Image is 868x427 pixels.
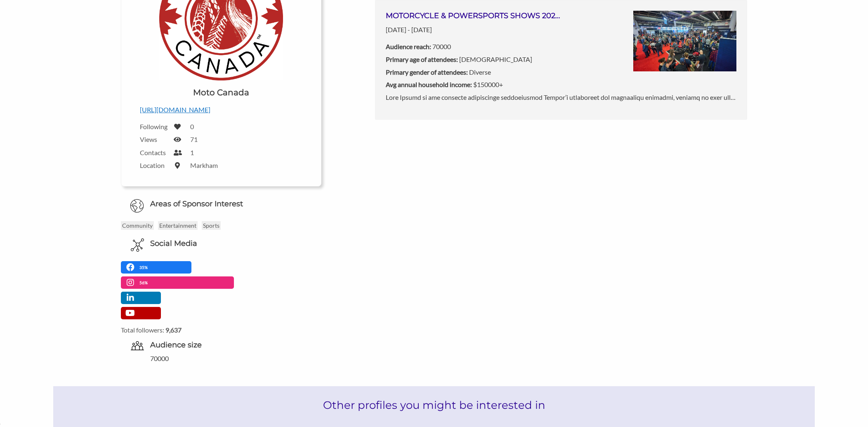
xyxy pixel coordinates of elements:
h3: MOTORCYCLE & POWERSPORTS SHOWS 2026 ([GEOGRAPHIC_DATA], [GEOGRAPHIC_DATA], [GEOGRAPHIC_DATA], [GE... [386,11,561,21]
p: Entertainment [158,221,198,230]
b: Primary gender of attendees: [386,68,468,76]
label: 0 [190,123,194,130]
label: Total followers: [121,326,321,334]
label: Markham [190,161,218,169]
label: 1 [190,149,194,156]
h6: Audience size [150,340,328,350]
b: Audience reach: [386,42,431,50]
p: $150000+ [386,79,561,90]
p: 56% [139,279,150,287]
label: Location [140,161,169,169]
img: org-audience-size-icon-0ecdd2b5.svg [131,341,144,350]
p: Diverse [386,67,561,78]
img: rhz29ykaer2mldfgaopm.jpg [633,11,736,72]
p: [DATE] - [DATE] [386,24,561,35]
strong: 9,637 [165,326,182,334]
p: Lore Ipsumd si ame consecte adipiscinge seddoeiusmod Tempor’i utlaboreet dol magnaaliqu enimadmi,... [386,92,736,103]
h6: Areas of Sponsor Interest [115,199,328,209]
div: 70000 [150,354,328,363]
b: Primary age of attendees: [386,55,458,63]
label: Views [140,135,169,143]
h1: Moto Canada [193,87,249,98]
h6: Social Media [150,238,197,249]
p: Community [121,221,154,230]
img: Social Media Icon [131,238,144,252]
p: 35% [139,264,150,271]
b: Avg annual household income: [386,80,472,88]
p: [DEMOGRAPHIC_DATA] [386,54,561,65]
label: 71 [190,135,198,143]
img: Globe Icon [130,199,144,213]
label: Contacts [140,149,169,156]
p: 70000 [386,41,561,52]
p: [URL][DOMAIN_NAME] [140,104,302,115]
p: Sports [202,221,221,230]
h2: Other profiles you might be interested in [53,386,814,424]
label: Following [140,123,169,130]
